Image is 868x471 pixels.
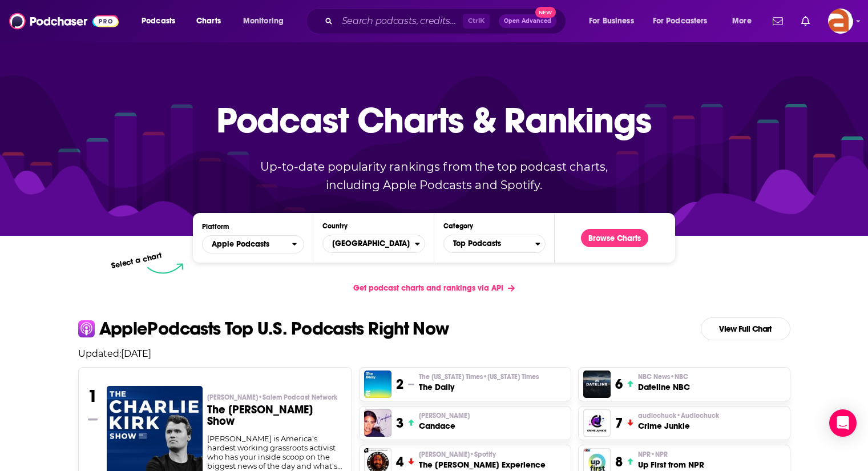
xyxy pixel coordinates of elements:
[645,12,724,30] button: open menu
[444,234,535,253] span: Top Podcasts
[419,450,546,459] p: Joe Rogan • Spotify
[364,371,391,398] img: The Daily
[581,12,648,30] button: open menu
[615,414,623,432] h3: 7
[111,251,163,271] p: Select a chart
[419,420,470,432] h3: Candace
[207,393,342,434] a: [PERSON_NAME]•Salem Podcast NetworkThe [PERSON_NAME] Show
[828,9,853,34] img: User Profile
[653,13,708,29] span: For Podcasters
[317,8,577,34] div: Search podcasts, credits, & more...
[258,393,337,401] span: • Salem Podcast Network
[419,411,470,420] span: [PERSON_NAME]
[676,412,719,420] span: • Audiochuck
[196,13,221,29] span: Charts
[828,9,853,34] span: Logged in as ASTHOPR
[589,13,634,29] span: For Business
[638,381,690,393] h3: Dateline NBC
[638,411,719,432] a: audiochuck•AudiochuckCrime Junkie
[638,450,704,459] p: NPR • NPR
[651,450,668,458] span: • NPR
[583,371,611,398] img: Dateline NBC
[615,376,623,393] h3: 6
[499,14,556,28] button: Open AdvancedNew
[638,450,704,470] a: NPR•NPRUp First from NPR
[581,229,648,247] button: Browse Charts
[9,10,119,32] img: Podchaser - Follow, Share and Rate Podcasts
[638,411,719,420] span: audiochuck
[207,393,342,402] p: Charlie Kirk • Salem Podcast Network
[638,450,668,459] span: NPR
[323,234,414,253] span: [GEOGRAPHIC_DATA]
[147,263,183,274] img: select arrow
[419,411,470,420] p: Candace Owens
[638,459,704,470] h3: Up First from NPR
[419,372,539,381] p: The New York Times • New York Times
[99,320,449,338] p: Apple Podcasts Top U.S. Podcasts Right Now
[396,453,403,470] h3: 4
[724,12,766,30] button: open menu
[504,18,551,24] span: Open Advanced
[78,320,95,337] img: apple Icon
[829,409,857,437] div: Open Intercom Messenger
[670,373,688,381] span: • NBC
[189,12,228,30] a: Charts
[207,434,342,470] div: [PERSON_NAME] is America's hardest working grassroots activist who has your inside scoop on the b...
[134,12,190,30] button: open menu
[419,372,539,393] a: The [US_STATE] Times•[US_STATE] TimesThe Daily
[207,393,337,402] span: [PERSON_NAME]
[483,373,539,381] span: • [US_STATE] Times
[419,459,546,470] h3: The [PERSON_NAME] Experience
[212,240,269,248] span: Apple Podcasts
[419,411,470,432] a: [PERSON_NAME]Candace
[638,372,688,381] span: NBC News
[216,83,652,157] p: Podcast Charts & Rankings
[470,450,496,458] span: • Spotify
[638,372,690,381] p: NBC News • NBC
[828,9,853,34] button: Show profile menu
[768,11,788,31] a: Show notifications dropdown
[638,372,690,393] a: NBC News•NBCDateline NBC
[615,453,623,470] h3: 8
[797,11,814,31] a: Show notifications dropdown
[202,235,304,253] h2: Platforms
[443,235,546,253] button: Categories
[207,404,342,427] h3: The [PERSON_NAME] Show
[69,348,800,359] p: Updated: [DATE]
[238,158,631,194] p: Up-to-date popularity rankings from the top podcast charts, including Apple Podcasts and Spotify.
[142,13,175,29] span: Podcasts
[353,283,503,293] span: Get podcast charts and rankings via API
[88,386,98,406] h3: 1
[419,372,539,381] span: The [US_STATE] Times
[463,14,490,29] span: Ctrl K
[419,381,539,393] h3: The Daily
[419,450,546,470] a: [PERSON_NAME]•SpotifyThe [PERSON_NAME] Experience
[243,13,284,29] span: Monitoring
[535,7,556,18] span: New
[583,409,611,437] img: Crime Junkie
[235,12,298,30] button: open menu
[364,409,391,437] img: Candace
[732,13,752,29] span: More
[396,376,403,393] h3: 2
[638,411,719,420] p: audiochuck • Audiochuck
[337,12,463,30] input: Search podcasts, credits, & more...
[419,450,496,459] span: [PERSON_NAME]
[701,317,790,340] a: View Full Chart
[322,235,425,253] button: Countries
[344,274,524,302] a: Get podcast charts and rankings via API
[202,235,304,253] button: open menu
[396,414,403,432] h3: 3
[638,420,719,432] h3: Crime Junkie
